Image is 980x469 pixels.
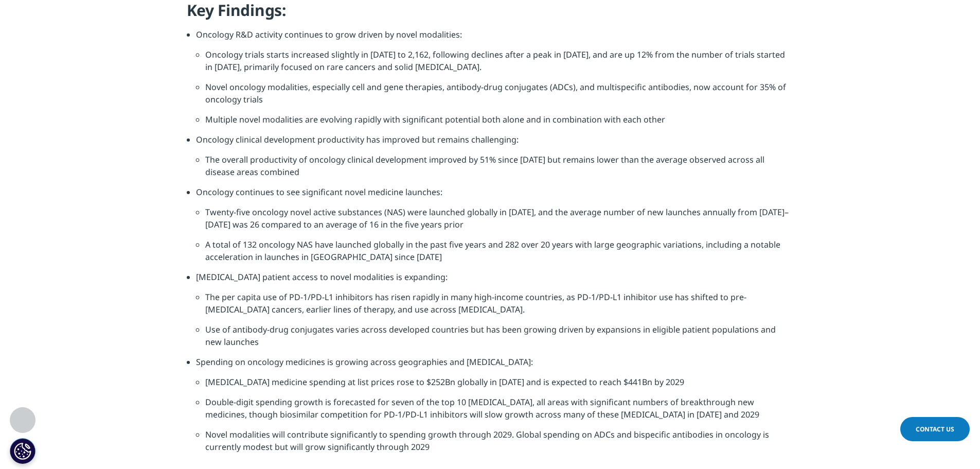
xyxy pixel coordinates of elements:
li: Spending on oncology medicines is growing across geographies and [MEDICAL_DATA]: [196,356,794,376]
li: Oncology clinical development productivity has improved but remains challenging: [196,133,794,153]
a: Contact Us [900,417,970,441]
li: Novel modalities will contribute significantly to spending growth through 2029. Global spending o... [205,428,794,461]
li: The per capita use of PD-1/PD-L1 inhibitors has risen rapidly in many high-income countries, as P... [205,291,794,323]
li: Oncology trials starts increased slightly in [DATE] to 2,162, following declines after a peak in ... [205,48,794,81]
li: [MEDICAL_DATA] patient access to novel modalities is expanding: [196,271,794,291]
span: Contact Us [916,425,954,433]
li: Oncology continues to see significant novel medicine launches: [196,186,794,206]
li: Use of antibody-drug conjugates varies across developed countries but has been growing driven by ... [205,323,794,356]
li: The overall productivity of oncology clinical development improved by 51% since [DATE] but remain... [205,153,794,186]
li: Double-digit spending growth is forecasted for seven of the top 10 [MEDICAL_DATA], all areas with... [205,396,794,428]
li: Novel oncology modalities, especially cell and gene therapies, antibody-drug conjugates (ADCs), a... [205,81,794,113]
li: Oncology R&D activity continues to grow driven by novel modalities: [196,28,794,48]
li: Multiple novel modalities are evolving rapidly with significant potential both alone and in combi... [205,113,794,133]
button: 쿠키 설정 [10,438,35,464]
li: Twenty-five oncology novel active substances (NAS) were launched globally in [DATE], and the aver... [205,206,794,238]
li: A total of 132 oncology NAS have launched globally in the past five years and 282 over 20 years w... [205,238,794,271]
li: [MEDICAL_DATA] medicine spending at list prices rose to $252Bn globally in [DATE] and is expected... [205,376,794,396]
